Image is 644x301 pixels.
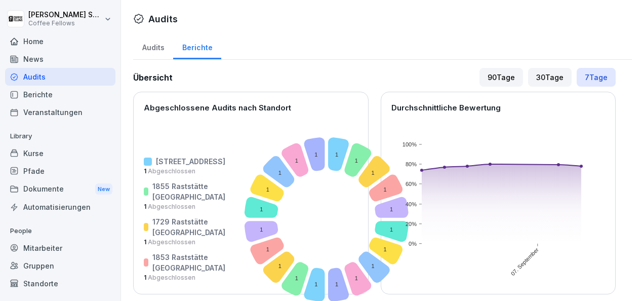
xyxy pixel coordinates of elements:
[95,183,112,195] div: New
[144,167,229,176] p: 1
[156,156,225,167] p: [STREET_ADDRESS]
[146,238,195,246] span: Abgeschlossen
[5,257,115,275] a: Gruppen
[133,33,173,59] a: Audits
[391,102,606,114] p: Durchschnittliche Bewertung
[405,181,416,187] text: 60%
[146,167,195,175] span: Abgeschlossen
[152,216,229,238] p: 1729 Raststätte [GEOGRAPHIC_DATA]
[5,180,115,199] a: DokumenteNew
[152,181,229,202] p: 1855 Raststätte [GEOGRAPHIC_DATA]
[173,33,221,59] a: Berichte
[5,198,115,216] a: Automatisierungen
[5,32,115,50] a: Home
[133,71,173,84] h2: Übersicht
[5,239,115,257] a: Mitarbeiter
[5,86,115,103] a: Berichte
[5,103,115,121] a: Veranstaltungen
[146,274,195,281] span: Abgeschlossen
[528,68,572,87] div: 30 Tage
[479,68,523,87] div: 90 Tage
[28,20,102,27] p: Coffee Fellows
[5,275,115,292] a: Standorte
[5,162,115,180] a: Pfade
[405,161,416,167] text: 80%
[405,221,416,227] text: 20%
[402,141,416,147] text: 100%
[146,203,195,210] span: Abgeschlossen
[144,102,358,114] p: Abgeschlossene Audits nach Standort
[148,12,178,26] h1: Audits
[144,238,229,247] p: 1
[409,241,417,247] text: 0%
[5,223,115,239] p: People
[28,11,102,19] p: [PERSON_NAME] Seel
[5,50,115,68] a: News
[5,144,115,162] a: Kurse
[5,68,115,86] a: Audits
[509,246,540,277] text: 07. September
[144,273,229,282] p: 1
[577,68,616,87] div: 7 Tage
[405,201,416,207] text: 40%
[5,180,115,199] div: Dokumente
[5,128,115,144] p: Library
[152,252,229,273] p: 1853 Raststätte [GEOGRAPHIC_DATA]
[144,202,229,211] p: 1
